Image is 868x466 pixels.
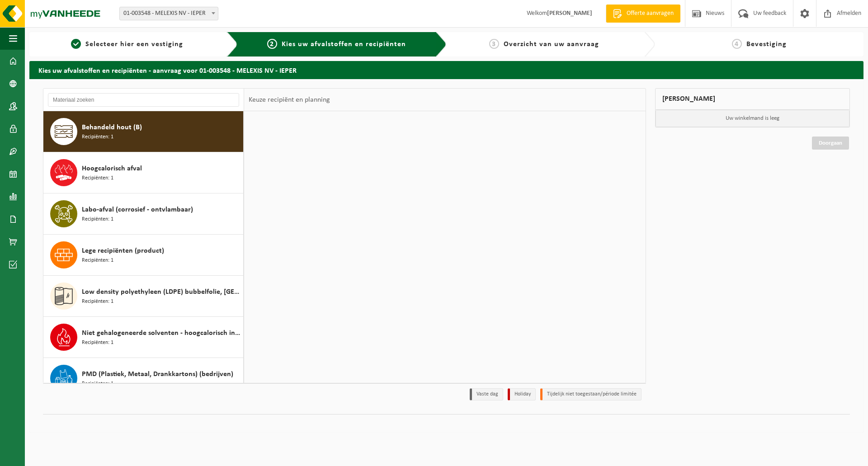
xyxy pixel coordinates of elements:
span: Recipiënten: 1 [82,215,113,224]
button: Behandeld hout (B) Recipiënten: 1 [43,111,244,152]
h2: Kies uw afvalstoffen en recipiënten - aanvraag voor 01-003548 - MELEXIS NV - IEPER [29,61,863,79]
li: Tijdelijk niet toegestaan/période limitée [540,388,642,400]
span: Behandeld hout (B) [82,122,142,133]
span: Kies uw afvalstoffen en recipiënten [282,41,406,48]
span: 3 [489,39,499,49]
div: [PERSON_NAME] [655,88,850,110]
span: Recipiënten: 1 [82,380,113,388]
span: Selecteer hier een vestiging [85,41,183,48]
span: Lege recipiënten (product) [82,245,164,256]
span: Recipiënten: 1 [82,339,113,347]
p: Uw winkelmand is leeg [656,110,849,127]
span: Labo-afval (corrosief - ontvlambaar) [82,204,193,215]
div: Keuze recipiënt en planning [244,89,335,111]
a: 1Selecteer hier een vestiging [34,39,220,50]
strong: [PERSON_NAME] [547,10,592,17]
input: Materiaal zoeken [48,93,239,107]
span: 01-003548 - MELEXIS NV - IEPER [120,7,218,20]
span: Overzicht van uw aanvraag [504,41,599,48]
span: 01-003548 - MELEXIS NV - IEPER [119,7,218,20]
span: Recipiënten: 1 [82,297,113,306]
span: Recipiënten: 1 [82,256,113,265]
button: Labo-afval (corrosief - ontvlambaar) Recipiënten: 1 [43,193,244,235]
span: Offerte aanvragen [624,9,676,18]
span: 1 [71,39,81,49]
span: 4 [732,39,742,49]
span: Low density polyethyleen (LDPE) bubbelfolie, [GEOGRAPHIC_DATA] [82,287,241,297]
li: Holiday [508,388,536,400]
span: Bevestiging [746,41,787,48]
a: Doorgaan [812,137,849,150]
button: Hoogcalorisch afval Recipiënten: 1 [43,152,244,193]
span: 2 [267,39,277,49]
span: Recipiënten: 1 [82,174,113,183]
span: Recipiënten: 1 [82,133,113,141]
li: Vaste dag [470,388,503,400]
button: Low density polyethyleen (LDPE) bubbelfolie, [GEOGRAPHIC_DATA] Recipiënten: 1 [43,276,244,317]
a: Offerte aanvragen [606,5,680,23]
span: Niet gehalogeneerde solventen - hoogcalorisch in kleinverpakking [82,328,241,339]
button: PMD (Plastiek, Metaal, Drankkartons) (bedrijven) Recipiënten: 1 [43,358,244,399]
button: Niet gehalogeneerde solventen - hoogcalorisch in kleinverpakking Recipiënten: 1 [43,317,244,358]
span: PMD (Plastiek, Metaal, Drankkartons) (bedrijven) [82,369,233,380]
button: Lege recipiënten (product) Recipiënten: 1 [43,235,244,276]
span: Hoogcalorisch afval [82,163,142,174]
